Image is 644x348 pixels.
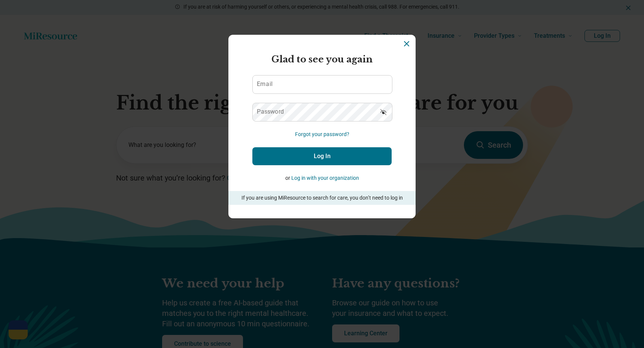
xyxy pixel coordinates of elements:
[291,174,359,182] button: Log in with your organization
[252,174,392,182] p: or
[257,109,284,115] label: Password
[228,35,416,218] section: Login Dialog
[252,53,392,66] h2: Glad to see you again
[252,147,392,165] button: Log In
[402,39,411,48] button: Dismiss
[375,103,392,121] button: Show password
[239,194,405,202] p: If you are using MiResource to search for care, you don’t need to log in
[257,81,273,87] label: Email
[295,130,349,138] button: Forgot your password?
